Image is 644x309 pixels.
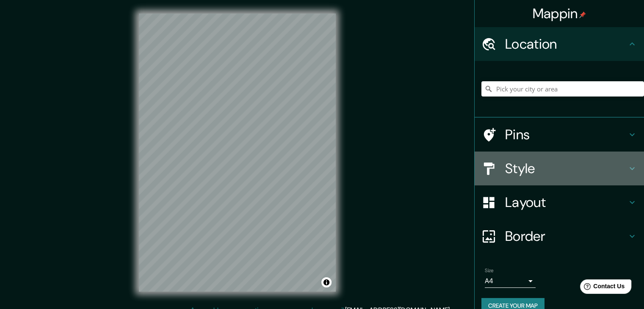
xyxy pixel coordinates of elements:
h4: Pins [505,126,627,143]
h4: Border [505,228,627,245]
div: Style [475,152,644,185]
h4: Mappin [533,5,586,22]
div: Layout [475,185,644,219]
button: Toggle attribution [321,277,332,287]
h4: Style [505,160,627,177]
input: Pick your city or area [481,81,644,97]
div: Location [475,27,644,61]
canvas: Map [139,14,336,292]
div: Border [475,219,644,253]
h4: Layout [505,194,627,211]
div: A4 [485,274,536,288]
iframe: Help widget launcher [569,276,635,300]
div: Pins [475,118,644,152]
h4: Location [505,36,627,52]
label: Size [485,267,494,274]
img: pin-icon.png [579,11,586,18]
